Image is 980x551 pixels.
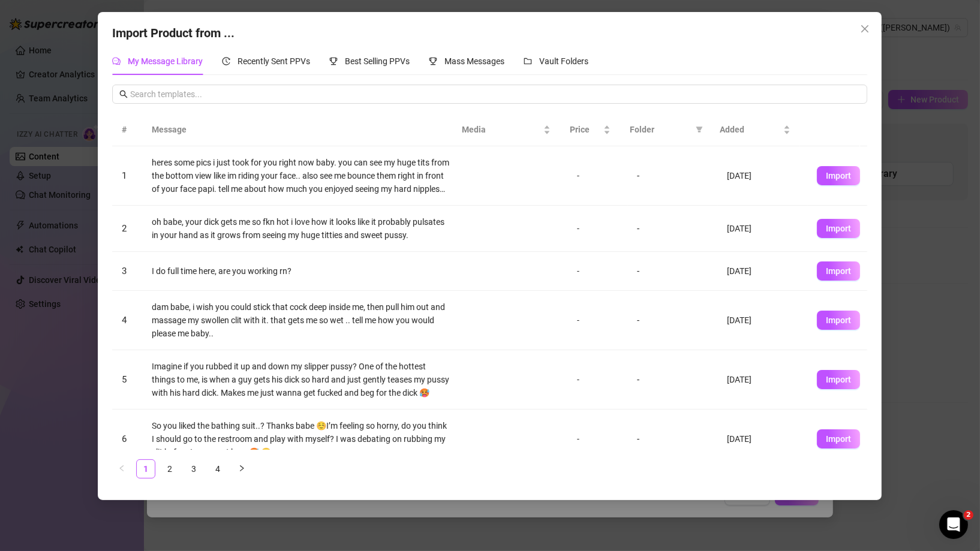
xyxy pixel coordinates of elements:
td: [DATE] [718,410,808,469]
a: 3 [185,460,203,478]
span: trophy [329,57,338,65]
td: - [568,291,628,350]
th: Message [142,113,452,146]
li: Next Page [232,459,251,478]
span: comment [112,57,121,65]
div: Imagine if you rubbed it up and down my slipper pussy? One of the hottest things to me, is when a... [152,360,450,399]
span: Import [826,171,852,180]
li: Previous Page [112,459,131,478]
div: I do full time here, are you working rn? [152,264,450,278]
span: - [638,433,640,444]
td: [DATE] [718,252,808,291]
span: Folder [630,123,691,136]
button: Import [817,311,861,330]
td: [DATE] [718,350,808,410]
td: [DATE] [718,206,808,252]
span: trophy [429,57,437,65]
span: search [119,90,128,98]
a: 4 [209,460,227,478]
input: Search templates... [130,88,860,101]
div: heres some pics i just took for you right now baby. you can see my huge tits from the bottom view... [152,156,450,195]
span: 2 [122,223,127,234]
iframe: Intercom live chat [939,510,968,539]
td: - [568,146,628,206]
div: oh babe, your dick gets me so fkn hot i love how it looks like it probably pulsates in your hand ... [152,215,450,242]
span: - [638,170,640,181]
span: Vault Folders [539,56,588,66]
span: Media [462,123,541,136]
th: Added [711,113,801,146]
span: 4 [122,315,127,326]
span: Mass Messages [444,56,504,66]
span: - [638,223,640,234]
td: [DATE] [718,146,808,206]
li: 1 [136,459,155,478]
td: - [568,206,628,252]
td: - [568,350,628,410]
li: 4 [208,459,227,478]
div: So you liked the bathing suit..? Thanks babe ☺️I’m feeling so horny, do you think I should go to ... [152,419,450,459]
li: 3 [184,459,203,478]
div: dam babe, i wish you could stick that cock deep inside me, then pull him out and massage my swoll... [152,300,450,340]
span: - [638,266,640,276]
span: history [222,57,230,65]
a: 1 [137,460,155,478]
span: - [638,374,640,385]
span: - [638,315,640,326]
span: Added [720,123,781,136]
span: 1 [122,170,127,181]
span: right [238,465,245,472]
th: Price [560,113,620,146]
span: 5 [122,374,127,385]
span: Import [826,434,852,444]
span: Recently Sent PPVs [238,56,310,66]
span: Import [826,315,852,325]
span: folder [524,57,532,65]
button: right [232,459,251,478]
button: Import [817,166,861,185]
span: 2 [964,510,973,520]
span: My Message Library [128,56,203,66]
li: 2 [160,459,179,478]
td: - [568,410,628,469]
span: Import Product from ... [112,26,235,40]
th: # [112,113,142,146]
span: Close [856,24,875,34]
button: Import [817,261,861,281]
button: left [112,459,131,478]
td: - [568,252,628,291]
span: 3 [122,266,127,276]
span: Best Selling PPVs [345,56,410,66]
span: 6 [122,433,127,444]
td: [DATE] [718,291,808,350]
button: Import [817,370,861,389]
button: Close [856,19,875,38]
button: Import [817,429,861,448]
span: filter [694,121,706,138]
a: 2 [161,460,179,478]
span: Import [826,375,852,384]
span: filter [696,126,704,133]
span: left [118,465,125,472]
button: Import [817,219,861,238]
th: Media [452,113,560,146]
span: Import [826,224,852,233]
span: close [861,24,870,34]
span: Price [570,123,601,136]
span: Import [826,266,852,276]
